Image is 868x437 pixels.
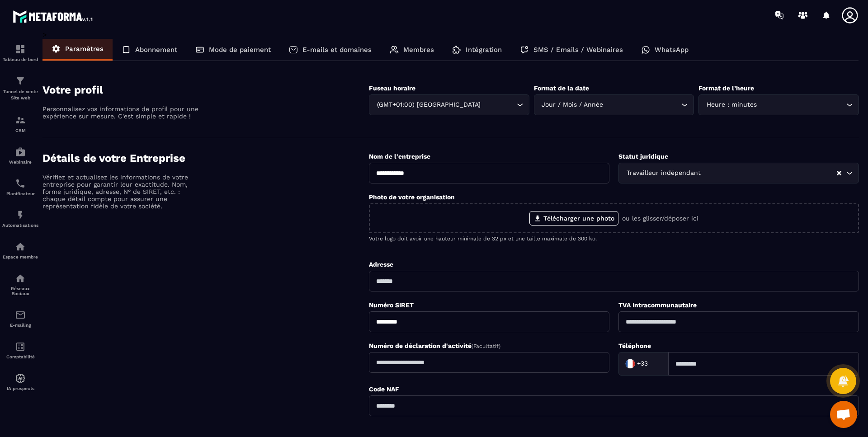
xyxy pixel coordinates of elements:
input: Search for option [482,100,514,110]
img: formation [15,75,26,86]
p: IA prospects [2,386,38,391]
div: Search for option [618,352,668,376]
span: +33 [637,359,648,368]
img: accountant [15,341,26,352]
a: emailemailE-mailing [2,303,38,334]
div: Search for option [534,94,694,115]
button: Clear Selected [837,170,841,177]
a: formationformationCRM [2,108,38,140]
label: TVA Intracommunautaire [618,301,697,309]
p: Webinaire [2,160,38,164]
img: automations [15,146,26,157]
img: automations [15,241,26,252]
label: Photo de votre organisation [369,193,455,201]
p: Membres [403,46,434,54]
label: Code NAF [369,385,399,393]
p: Planificateur [2,191,38,196]
span: Travailleur indépendant [624,168,703,178]
p: Tunnel de vente Site web [2,89,38,101]
label: Télécharger une photo [529,211,618,226]
img: logo [13,8,94,24]
p: Paramètres [65,45,104,53]
label: Numéro SIRET [369,301,414,309]
a: automationsautomationsWebinaire [2,140,38,171]
a: social-networksocial-networkRéseaux Sociaux [2,266,38,303]
img: formation [15,115,26,126]
p: Automatisations [2,223,38,228]
p: Vérifiez et actualisez les informations de votre entreprise pour garantir leur exactitude. Nom, f... [42,174,201,210]
a: formationformationTableau de bord [2,37,38,69]
a: automationsautomationsEspace membre [2,235,38,266]
img: Country Flag [621,355,639,373]
div: Search for option [698,94,859,115]
p: WhatsApp [655,46,689,54]
p: Comptabilité [2,354,38,359]
p: Personnalisez vos informations de profil pour une expérience sur mesure. C'est simple et rapide ! [42,105,201,120]
input: Search for option [759,100,844,110]
p: Réseaux Sociaux [2,286,38,296]
p: SMS / Emails / Webinaires [533,46,623,54]
input: Search for option [703,168,836,178]
a: schedulerschedulerPlanificateur [2,171,38,203]
span: (GMT+01:00) [GEOGRAPHIC_DATA] [375,100,482,110]
input: Search for option [650,357,659,371]
label: Format de l’heure [698,85,754,92]
h4: Détails de votre Entreprise [42,152,369,164]
img: social-network [15,273,26,284]
h4: Votre profil [42,84,369,96]
label: Format de la date [534,85,589,92]
p: Tableau de bord [2,57,38,62]
div: Search for option [618,163,859,183]
label: Adresse [369,261,393,268]
label: Fuseau horaire [369,85,415,92]
a: automationsautomationsAutomatisations [2,203,38,235]
div: Search for option [369,94,529,115]
p: Abonnement [135,46,177,54]
img: automations [15,210,26,221]
p: E-mailing [2,323,38,328]
label: Téléphone [618,342,651,349]
p: Intégration [466,46,502,54]
label: Nom de l'entreprise [369,153,430,160]
label: Numéro de déclaration d'activité [369,342,500,349]
img: email [15,310,26,320]
span: (Facultatif) [472,343,500,349]
div: Ouvrir le chat [830,401,857,428]
p: Espace membre [2,254,38,259]
img: automations [15,373,26,384]
p: E-mails et domaines [302,46,372,54]
img: formation [15,44,26,55]
span: Jour / Mois / Année [540,100,605,110]
a: accountantaccountantComptabilité [2,334,38,366]
p: ou les glisser/déposer ici [622,215,698,222]
img: scheduler [15,178,26,189]
input: Search for option [605,100,679,110]
p: Votre logo doit avoir une hauteur minimale de 32 px et une taille maximale de 300 ko. [369,235,859,242]
a: formationformationTunnel de vente Site web [2,69,38,108]
p: CRM [2,128,38,133]
p: Mode de paiement [209,46,271,54]
span: Heure : minutes [704,100,759,110]
label: Statut juridique [618,153,668,160]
